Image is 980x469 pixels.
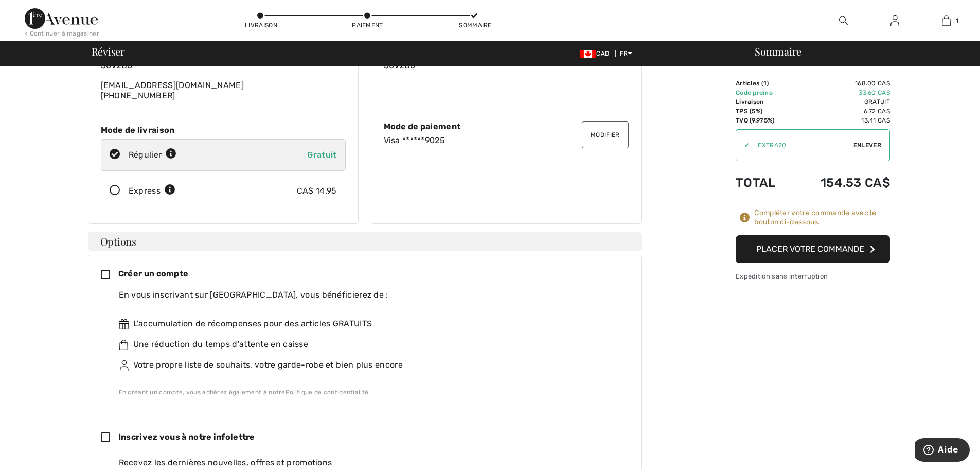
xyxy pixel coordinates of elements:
a: Politique de confidentialité [286,389,368,396]
span: Enlever [853,141,881,150]
div: CA$ 14.95 [297,185,337,197]
span: FR [620,50,633,57]
div: Recevez les dernières nouvelles, offres et promotions [119,457,629,469]
div: En vous inscrivant sur [GEOGRAPHIC_DATA], vous bénéficierez de : [119,289,620,301]
span: Inscrivez vous à notre infolettre [118,432,255,442]
td: TVQ (9.975%) [736,116,792,125]
span: Réviser [92,46,125,57]
td: Total [736,165,792,200]
img: 1ère Avenue [25,8,98,29]
img: Canadian Dollar [580,50,596,58]
div: Mode de paiement [384,121,629,131]
td: TPS (5%) [736,107,792,116]
div: Sommaire [742,46,974,57]
span: 1 [763,80,767,87]
div: Compléter votre commande avec le bouton ci-dessous. [754,209,890,227]
div: Paiement [352,21,383,30]
img: rewards.svg [119,319,129,329]
td: 13.41 CA$ [792,116,890,125]
td: -33.60 CA$ [792,88,890,97]
div: Régulier [129,149,177,161]
div: Une réduction du temps d'attente en caisse [119,338,620,351]
div: Votre propre liste de souhaits, votre garde-robe et bien plus encore [119,359,620,371]
div: ✔ [736,141,750,150]
div: Express [129,185,175,197]
span: Gratuit [307,150,336,160]
td: 154.53 CA$ [792,165,890,200]
h4: Options [88,232,642,251]
span: Créer un compte [118,269,189,279]
div: Livraison [245,21,276,30]
div: En créant un compte, vous adhérez également à notre . [119,388,620,397]
span: [STREET_ADDRESS][GEOGRAPHIC_DATA] [GEOGRAPHIC_DATA], [GEOGRAPHIC_DATA], [GEOGRAPHIC_DATA] J0V2B0 [101,31,279,71]
img: faster.svg [119,340,129,350]
td: Livraison [736,97,792,107]
a: 1 [921,14,971,27]
div: L'accumulation de récompenses pour des articles GRATUITS [119,318,620,330]
td: 6.72 CA$ [792,107,890,116]
div: Sommaire [459,21,490,30]
div: < Continuer à magasiner [25,29,99,38]
iframe: Ouvre un widget dans lequel vous pouvez trouver plus d’informations [915,438,970,464]
input: Code promo [750,130,853,161]
td: Gratuit [792,97,890,107]
img: Mes infos [890,14,899,27]
td: 168.00 CA$ [792,79,890,88]
span: 1 [956,16,958,25]
td: Code promo [736,88,792,97]
img: Mon panier [942,14,951,27]
img: recherche [839,14,848,27]
span: CAD [580,50,613,57]
button: Placer votre commande [736,235,890,263]
span: [STREET_ADDRESS][GEOGRAPHIC_DATA] [GEOGRAPHIC_DATA], [GEOGRAPHIC_DATA], [GEOGRAPHIC_DATA] J0V2B0 [384,31,562,71]
div: Mode de livraison [101,125,346,135]
a: Se connecter [882,14,907,27]
div: Expédition sans interruption [736,271,890,281]
td: Articles ( ) [736,79,792,88]
img: ownWishlist.svg [119,360,129,371]
button: Modifier [582,121,628,148]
